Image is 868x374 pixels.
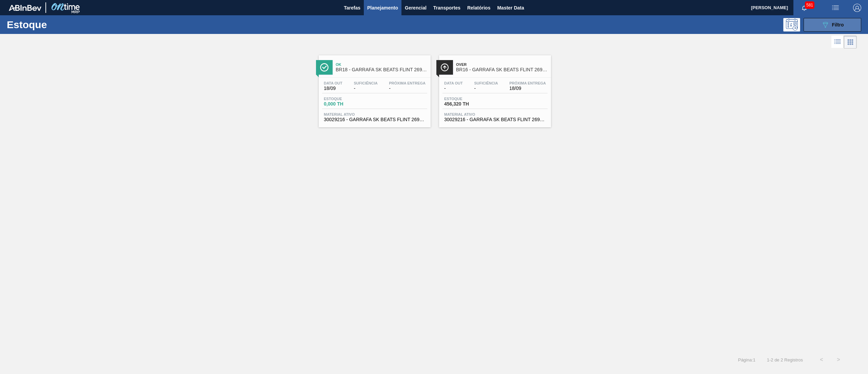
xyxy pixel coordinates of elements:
[831,4,840,12] img: userActions
[497,4,524,12] span: Master Data
[804,18,861,32] button: Filtro
[324,112,426,116] span: Material ativo
[444,86,463,91] span: -
[766,357,803,362] span: 1 - 2 de 2 Registros
[783,18,800,32] div: Pogramando: nenhum usuário selecionado
[456,67,548,72] span: BR16 - GARRAFA SK BEATS FLINT 269ML
[444,81,463,85] span: Data out
[831,36,844,49] div: Visão em Lista
[324,101,371,107] span: 0,000 TH
[434,50,554,127] a: ÍconeOverBR16 - GARRAFA SK BEATS FLINT 269MLData out-Suficiência-Próxima Entrega18/09Estoque456,3...
[509,81,546,85] span: Próxima Entrega
[444,112,546,116] span: Material ativo
[324,86,342,91] span: 18/09
[832,22,844,27] span: Filtro
[805,1,814,9] span: 581
[738,357,755,362] span: Página : 1
[444,97,492,101] span: Estoque
[354,81,377,85] span: Suficiência
[336,62,427,67] span: Ok
[433,4,460,12] span: Transportes
[474,81,498,85] span: Suficiência
[440,63,449,72] img: Ícone
[405,4,427,12] span: Gerencial
[474,86,498,91] span: -
[444,101,492,107] span: 456,320 TH
[830,351,847,368] button: >
[367,4,398,12] span: Planejamento
[320,63,329,72] img: Ícone
[793,3,815,13] button: Notificações
[324,117,426,122] span: 30029216 - GARRAFA SK BEATS FLINT 269ML
[467,4,490,12] span: Relatórios
[336,67,427,72] span: BR18 - GARRAFA SK BEATS FLINT 269ML
[354,86,377,91] span: -
[509,86,546,91] span: 18/09
[813,351,830,368] button: <
[444,117,546,122] span: 30029216 - GARRAFA SK BEATS FLINT 269ML
[9,5,41,11] img: TNhmsLtSVTkK8tSr43FrP2fwEKptu5GPRR3wAAAABJRU5ErkJggg==
[324,81,342,85] span: Data out
[324,97,371,101] span: Estoque
[844,36,857,49] div: Visão em Cards
[456,62,548,67] span: Over
[389,86,426,91] span: -
[314,50,434,127] a: ÍconeOkBR18 - GARRAFA SK BEATS FLINT 269MLData out18/09Suficiência-Próxima Entrega-Estoque0,000 T...
[7,21,112,29] h1: Estoque
[389,81,426,85] span: Próxima Entrega
[853,4,861,12] img: Logout
[344,4,360,12] span: Tarefas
